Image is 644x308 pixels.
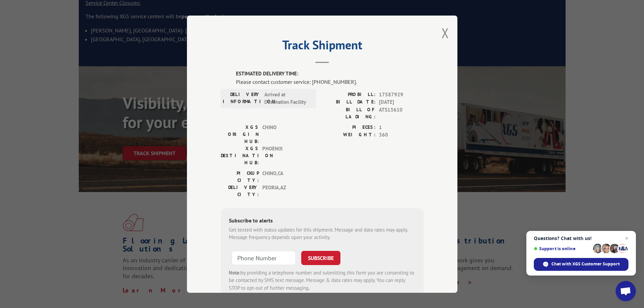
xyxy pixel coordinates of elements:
span: Support is online [534,246,591,251]
label: XGS ORIGIN HUB: [221,123,259,145]
span: 360 [379,131,424,139]
span: [DATE] [379,98,424,106]
span: Arrived at Destination Facility [264,91,310,106]
span: 1 [379,123,424,131]
label: PICKUP CITY: [221,169,259,184]
span: PHOENIX [262,145,308,166]
span: CHINO , CA [262,169,308,184]
input: Phone Number [232,251,296,265]
label: ESTIMATED DELIVERY TIME: [236,70,424,78]
span: CHINO [262,123,308,145]
label: BILL OF LADING: [322,106,376,120]
div: by providing a telephone number and submitting this form you are consenting to be contacted by SM... [229,269,415,292]
span: Chat with XGS Customer Support [534,258,628,271]
label: PROBILL: [322,91,376,98]
a: Open chat [616,281,636,301]
label: DELIVERY CITY: [221,184,259,198]
span: Chat with XGS Customer Support [551,261,620,267]
label: DELIVERY INFORMATION: [223,91,261,106]
button: Close modal [442,24,449,42]
span: 17587929 [379,91,424,98]
button: SUBSCRIBE [301,251,340,265]
div: Get texted with status updates for this shipment. Message and data rates may apply. Message frequ... [229,226,415,241]
span: PEORIA , AZ [262,184,308,198]
label: BILL DATE: [322,98,376,106]
label: XGS DESTINATION HUB: [221,145,259,166]
div: Subscribe to alerts [229,216,415,226]
label: PIECES: [322,123,376,131]
label: WEIGHT: [322,131,376,139]
h2: Track Shipment [221,40,424,53]
div: Please contact customer service: [PHONE_NUMBER]. [236,77,424,86]
strong: Note: [229,269,241,276]
span: Questions? Chat with us! [534,236,628,241]
span: ATS13610 [379,106,424,120]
